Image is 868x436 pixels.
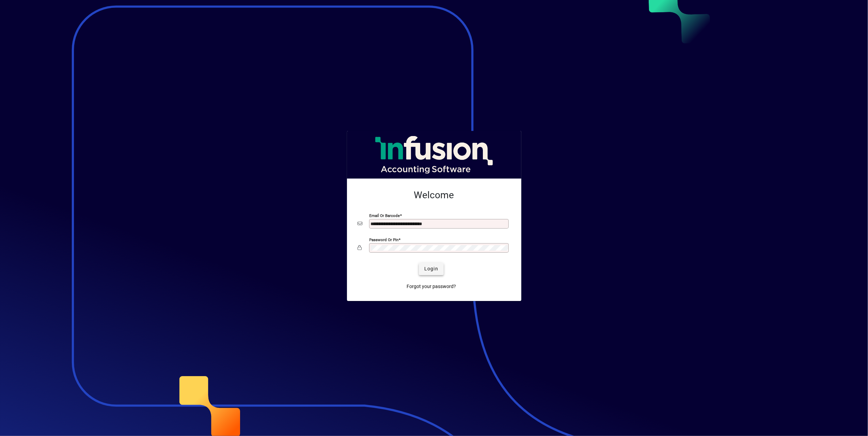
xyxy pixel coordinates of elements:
[419,263,444,275] button: Login
[369,237,399,242] mat-label: Password or Pin
[424,265,438,272] span: Login
[407,283,456,290] span: Forgot your password?
[358,189,510,201] h2: Welcome
[404,281,459,293] a: Forgot your password?
[369,213,400,218] mat-label: Email or Barcode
